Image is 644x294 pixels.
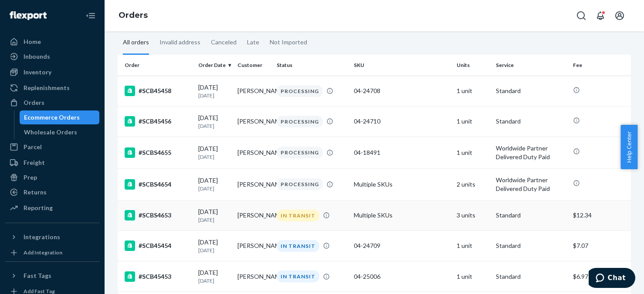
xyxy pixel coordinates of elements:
a: Freight [5,156,99,170]
ol: breadcrumbs [112,3,155,28]
div: #SCB45454 [125,241,191,251]
div: Reporting [24,204,53,212]
td: 1 unit [453,261,492,292]
td: 1 unit [453,137,492,168]
div: [DATE] [198,83,230,99]
div: [DATE] [198,268,230,284]
div: Returns [24,188,47,197]
td: [PERSON_NAME] [234,168,273,200]
td: [PERSON_NAME] [234,76,273,106]
div: IN TRANSIT [277,210,319,221]
td: 2 units [453,168,492,200]
p: [DATE] [198,153,230,160]
th: Status [273,55,350,76]
div: PROCESSING [277,178,323,190]
div: Ecommerce Orders [24,113,80,122]
td: $6.97 [569,261,631,292]
p: [DATE] [198,216,230,224]
div: Home [24,37,41,46]
td: [PERSON_NAME] [234,137,273,168]
a: Orders [119,10,148,20]
a: Wholesale Orders [20,125,100,139]
p: Standard [496,272,566,281]
p: Standard [496,87,566,95]
div: #SCBS4653 [125,210,191,220]
th: Order [118,55,195,76]
p: [DATE] [198,277,230,284]
th: Fee [569,55,631,76]
p: [DATE] [198,122,230,130]
td: 1 unit [453,106,492,137]
div: IN TRANSIT [277,240,319,252]
div: Inbounds [24,52,50,61]
div: 04-18491 [354,148,450,157]
div: PROCESSING [277,147,323,158]
a: Replenishments [5,81,99,95]
a: Orders [5,96,99,110]
a: Prep [5,170,99,184]
p: Worldwide Partner Delivered Duty Paid [496,144,566,161]
div: Not Imported [270,31,307,53]
div: Parcel [24,143,42,151]
button: Close Navigation [82,7,99,24]
a: Returns [5,185,99,199]
th: Order Date [195,55,234,76]
div: #SCB45456 [125,116,191,127]
td: [PERSON_NAME] [234,261,273,292]
div: Prep [24,173,37,182]
div: Replenishments [24,84,70,92]
div: PROCESSING [277,85,323,97]
div: Freight [24,158,45,167]
span: Help Center [620,125,637,169]
div: [DATE] [198,238,230,254]
div: Add Integration [24,249,62,256]
div: IN TRANSIT [277,271,319,282]
p: Standard [496,241,566,250]
td: $12.34 [569,200,631,231]
th: Service [492,55,569,76]
div: Invalid address [159,31,200,53]
p: [DATE] [198,185,230,192]
div: [DATE] [198,114,230,130]
div: Customer [237,61,270,69]
iframe: Opens a widget where you can chat to one of our agents [589,268,635,290]
div: Orders [24,98,44,107]
button: Fast Tags [5,269,99,283]
p: Standard [496,211,566,220]
div: 04-24710 [354,117,450,126]
div: #SCBS4654 [125,179,191,190]
div: Canceled [211,31,237,53]
td: [PERSON_NAME] [234,200,273,231]
td: [PERSON_NAME] [234,231,273,261]
img: Flexport logo [10,11,47,20]
div: #SCBS4655 [125,147,191,158]
div: 04-24709 [354,241,450,250]
div: #SCB45453 [125,271,191,282]
td: Multiple SKUs [350,200,453,231]
td: 3 units [453,200,492,231]
a: Reporting [5,201,99,215]
p: Worldwide Partner Delivered Duty Paid [496,176,566,193]
td: Multiple SKUs [350,168,453,200]
div: Integrations [24,233,60,241]
p: Standard [496,117,566,126]
div: [DATE] [198,207,230,224]
button: Integrations [5,230,99,244]
a: Home [5,35,99,49]
a: Inventory [5,65,99,79]
div: 04-25006 [354,272,450,281]
div: Inventory [24,68,51,77]
td: 1 unit [453,76,492,106]
a: Inbounds [5,50,99,63]
div: PROCESSING [277,116,323,127]
div: All orders [123,31,149,55]
div: Wholesale Orders [24,128,77,137]
div: [DATE] [198,176,230,192]
th: Units [453,55,492,76]
td: 1 unit [453,231,492,261]
button: Open account menu [611,7,628,24]
a: Parcel [5,140,99,154]
p: [DATE] [198,247,230,254]
td: [PERSON_NAME] [234,106,273,137]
